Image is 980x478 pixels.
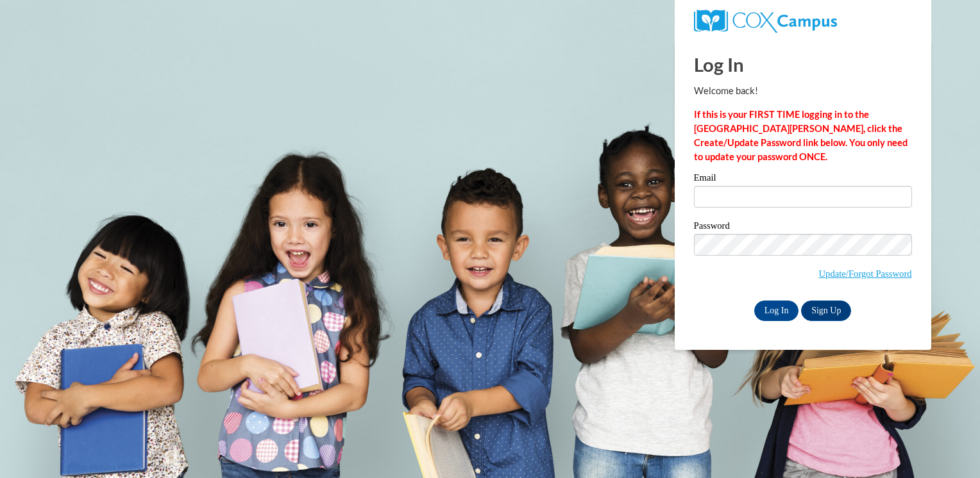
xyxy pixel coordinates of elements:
input: Log In [754,301,799,321]
a: COX Campus [694,15,837,26]
strong: If this is your FIRST TIME logging in to the [GEOGRAPHIC_DATA][PERSON_NAME], click the Create/Upd... [694,109,908,162]
img: COX Campus [694,10,837,33]
label: Email [694,173,912,186]
h1: Log In [694,51,912,78]
a: Sign Up [801,301,851,321]
label: Password [694,221,912,234]
a: Update/Forgot Password [819,268,912,279]
p: Welcome back! [694,84,912,98]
